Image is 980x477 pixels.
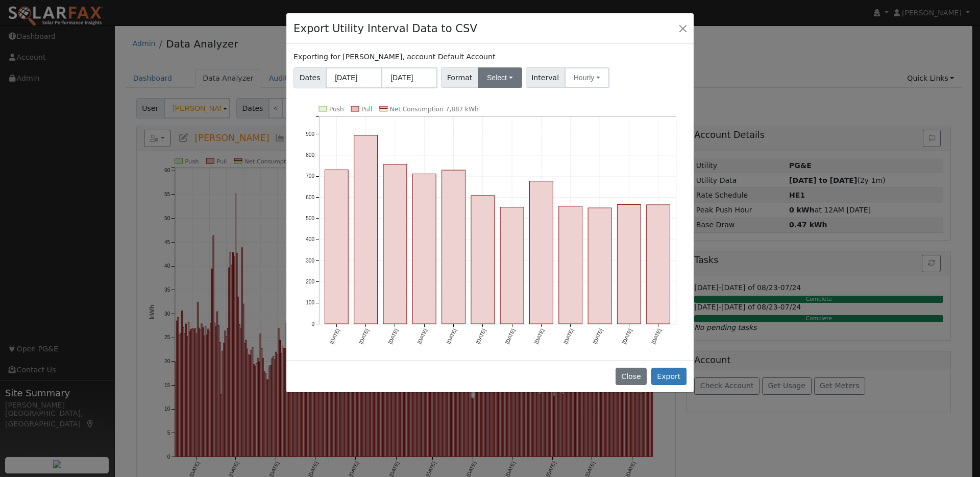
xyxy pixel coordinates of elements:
text: [DATE] [504,328,516,345]
text: 600 [306,195,314,200]
text: 800 [306,152,314,158]
text: [DATE] [358,328,370,345]
button: Hourly [565,67,609,88]
button: Export [651,368,687,385]
text: [DATE] [329,328,340,345]
text: 900 [306,131,314,137]
rect: onclick="" [501,207,524,324]
text: [DATE] [475,328,487,345]
text: [DATE] [563,328,575,345]
text: 200 [306,279,314,284]
text: [DATE] [651,328,663,345]
rect: onclick="" [589,208,612,324]
text: 100 [306,300,314,306]
rect: onclick="" [530,181,553,324]
text: [DATE] [387,328,399,345]
rect: onclick="" [383,164,407,324]
text: [DATE] [592,328,604,345]
button: Select [478,67,522,88]
text: 400 [306,236,314,242]
text: 500 [306,216,314,221]
rect: onclick="" [618,205,641,324]
label: Exporting for [PERSON_NAME], account Default Account [293,52,495,62]
button: Close [616,368,647,385]
rect: onclick="" [413,174,436,324]
span: Dates [293,67,326,88]
text: 700 [306,173,314,179]
text: 300 [306,258,314,264]
span: Format [441,67,478,88]
button: Close [676,21,690,35]
rect: onclick="" [647,205,671,324]
text: [DATE] [446,328,458,345]
text: [DATE] [622,328,633,345]
rect: onclick="" [325,170,349,324]
text: Pull [361,106,372,113]
text: Net Consumption 7,887 kWh [390,106,479,113]
text: [DATE] [534,328,546,345]
rect: onclick="" [471,196,495,324]
text: 0 [312,321,315,327]
text: Push [329,106,344,113]
span: Interval [526,67,565,88]
rect: onclick="" [559,206,582,324]
rect: onclick="" [354,135,378,324]
h4: Export Utility Interval Data to CSV [293,20,477,37]
text: [DATE] [416,328,428,345]
rect: onclick="" [442,170,465,324]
